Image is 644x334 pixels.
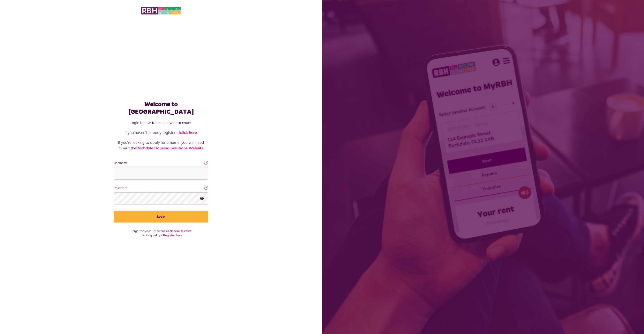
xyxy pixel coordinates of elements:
[114,161,208,165] label: Username
[166,229,191,233] a: Click here to reset
[114,211,208,223] button: Login
[118,140,204,151] p: If you're looking to apply for a home, you will need to visit the
[118,130,204,135] p: If you haven't already registered .
[136,146,204,150] a: Rochdale Housing Solutions Website
[118,120,204,126] p: Login below to access your account.
[114,101,208,116] h1: Welcome to [GEOGRAPHIC_DATA]
[141,6,181,15] img: MyRBH
[142,233,162,237] span: Not signed up?
[163,233,182,237] a: Register here
[180,130,197,135] a: click here
[131,229,165,233] span: Forgotten your Password
[114,186,208,190] label: Password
